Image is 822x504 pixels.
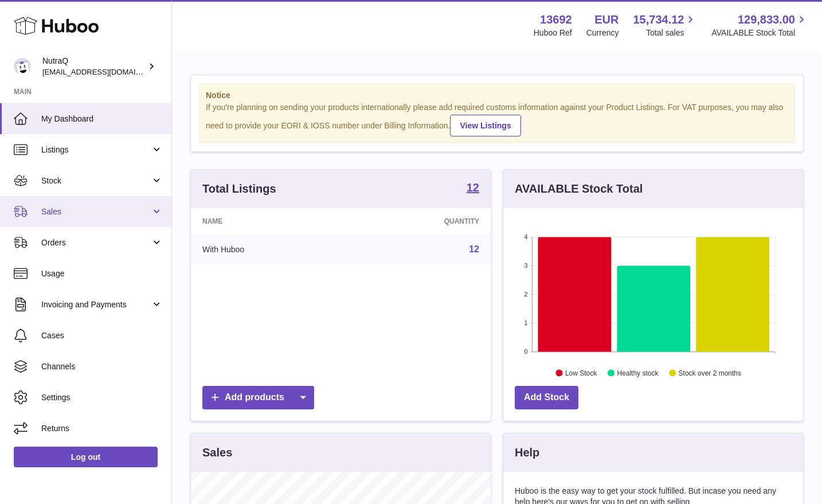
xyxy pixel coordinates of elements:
[191,208,349,235] th: Name
[191,235,349,264] td: With Huboo
[594,12,619,28] strong: EUR
[565,369,597,377] text: Low Stock
[41,114,163,124] span: My Dashboard
[524,348,527,355] text: 0
[469,244,479,254] a: 12
[515,386,578,409] a: Add Stock
[41,206,151,217] span: Sales
[524,319,527,326] text: 1
[41,361,163,372] span: Channels
[524,262,527,269] text: 3
[524,233,527,240] text: 4
[534,28,572,38] div: Huboo Ref
[540,12,572,28] strong: 13692
[711,28,808,38] span: AVAILABLE Stock Total
[41,237,151,248] span: Orders
[202,181,276,197] h3: Total Listings
[515,445,539,460] h3: Help
[41,299,151,310] span: Invoicing and Payments
[515,181,643,197] h3: AVAILABLE Stock Total
[202,386,314,409] a: Add products
[467,182,479,193] strong: 12
[633,12,697,38] a: 15,734.12 Total sales
[41,175,151,186] span: Stock
[711,12,808,38] a: 129,833.00 AVAILABLE Stock Total
[646,28,697,38] span: Total sales
[14,58,31,75] img: log@nutraq.com
[617,369,659,377] text: Healthy stock
[679,369,741,377] text: Stock over 2 months
[450,115,520,136] a: View Listings
[41,423,163,434] span: Returns
[738,12,795,28] span: 129,833.00
[202,445,232,460] h3: Sales
[42,67,169,76] span: [EMAIL_ADDRESS][DOMAIN_NAME]
[41,268,163,279] span: Usage
[14,447,158,467] a: Log out
[41,330,163,341] span: Cases
[349,208,491,235] th: Quantity
[41,392,163,403] span: Settings
[524,291,527,298] text: 2
[206,102,788,136] div: If you're planning on sending your products internationally please add required customs informati...
[42,56,146,77] div: NutraQ
[206,90,788,101] strong: Notice
[467,182,479,196] a: 12
[586,28,619,38] div: Currency
[633,12,684,28] span: 15,734.12
[41,144,151,155] span: Listings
